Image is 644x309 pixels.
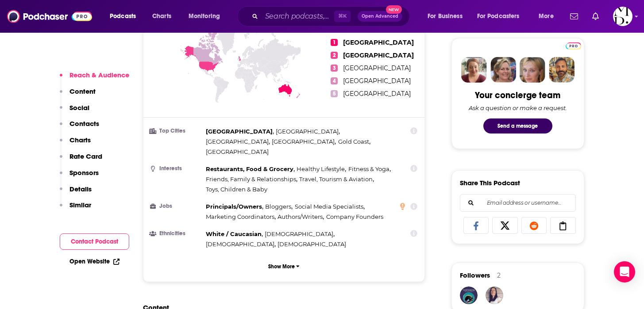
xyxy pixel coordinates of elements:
[539,10,554,23] span: More
[613,7,632,26] button: Show profile menu
[483,118,552,134] button: Send a message
[206,186,267,193] span: Toys, Children & Baby
[60,71,129,87] button: Reach & Audience
[550,217,576,234] a: Copy Link
[110,10,136,23] span: Podcasts
[348,164,391,174] span: ,
[60,119,99,136] button: Contacts
[326,213,383,220] span: Company Founders
[331,52,338,59] span: 2
[265,229,335,239] span: ,
[338,137,370,147] span: ,
[299,174,374,184] span: ,
[589,9,602,24] a: Show notifications dropdown
[331,65,338,72] span: 3
[206,175,296,183] span: Friends, Family & Relationships
[69,185,92,193] p: Details
[520,57,545,83] img: Jules Profile
[206,240,274,248] span: [DEMOGRAPHIC_DATA]
[521,217,547,234] a: Share on Reddit
[206,148,269,155] span: [GEOGRAPHIC_DATA]
[268,263,295,270] p: Show More
[460,271,490,279] span: Followers
[265,202,293,212] span: ,
[69,87,96,95] p: Content
[262,9,334,23] input: Search podcasts, credits, & more...
[331,77,338,84] span: 4
[206,203,262,210] span: Principals/Owners
[206,174,297,184] span: ,
[358,11,402,22] button: Open AdvancedNew
[613,7,632,26] img: User Profile
[147,9,177,23] a: Charts
[331,39,338,46] span: 1
[69,201,91,209] p: Similar
[421,9,474,23] button: open menu
[338,138,369,145] span: Gold Coast
[60,168,99,185] button: Sponsors
[467,195,568,211] input: Email address or username...
[490,57,516,83] img: Barbara Profile
[69,152,102,160] p: Rate Card
[460,286,478,304] a: luminositywmelanie
[276,126,340,137] span: ,
[69,103,89,112] p: Social
[532,9,565,23] button: open menu
[343,64,411,72] a: [GEOGRAPHIC_DATA]
[299,175,373,183] span: Travel, Tourism & Aviation
[206,212,276,222] span: ,
[566,42,581,50] img: Podchaser Pro
[265,203,291,210] span: Bloggers
[182,9,231,23] button: open menu
[461,57,487,83] img: Sydney Profile
[60,136,91,152] button: Charts
[150,231,202,237] h3: Ethnicities
[206,239,276,249] span: ,
[460,194,576,212] div: Search followers
[278,213,323,220] span: Authors/Writers
[477,10,520,23] span: For Podcasters
[152,10,171,23] span: Charts
[150,203,202,209] h3: Jobs
[297,164,346,174] span: ,
[69,258,120,265] a: Open Website
[206,137,270,147] span: ,
[265,230,333,237] span: [DEMOGRAPHIC_DATA]
[276,128,339,135] span: [GEOGRAPHIC_DATA]
[272,138,335,145] span: [GEOGRAPHIC_DATA]
[69,119,99,128] p: Contacts
[206,138,269,145] span: [GEOGRAPHIC_DATA]
[278,240,346,248] span: [DEMOGRAPHIC_DATA]
[475,90,560,101] div: Your concierge team
[69,71,129,79] p: Reach & Audience
[278,212,324,222] span: ,
[567,9,582,24] a: Show notifications dropdown
[463,217,489,234] a: Share on Facebook
[492,217,518,234] a: Share on X/Twitter
[486,286,503,304] img: MelDriver
[104,9,147,23] button: open menu
[295,203,363,210] span: Social Media Specialists
[7,8,92,25] img: Podchaser - Follow, Share and Rate Podcasts
[206,128,273,135] span: [GEOGRAPHIC_DATA]
[189,10,220,23] span: Monitoring
[206,229,263,239] span: ,
[69,136,91,144] p: Charts
[471,9,532,23] button: open menu
[497,271,501,279] div: 2
[60,87,96,103] button: Content
[297,165,345,172] span: Healthy Lifestyle
[331,90,338,97] span: 5
[60,201,91,217] button: Similar
[69,168,99,177] p: Sponsors
[206,165,293,172] span: Restaurants, Food & Grocery
[343,38,414,46] a: [GEOGRAPHIC_DATA]
[272,137,336,147] span: ,
[150,128,202,134] h3: Top Cities
[614,261,635,282] div: Open Intercom Messenger
[206,126,274,137] span: ,
[334,11,351,22] span: ⌘ K
[60,185,92,201] button: Details
[386,5,402,14] span: New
